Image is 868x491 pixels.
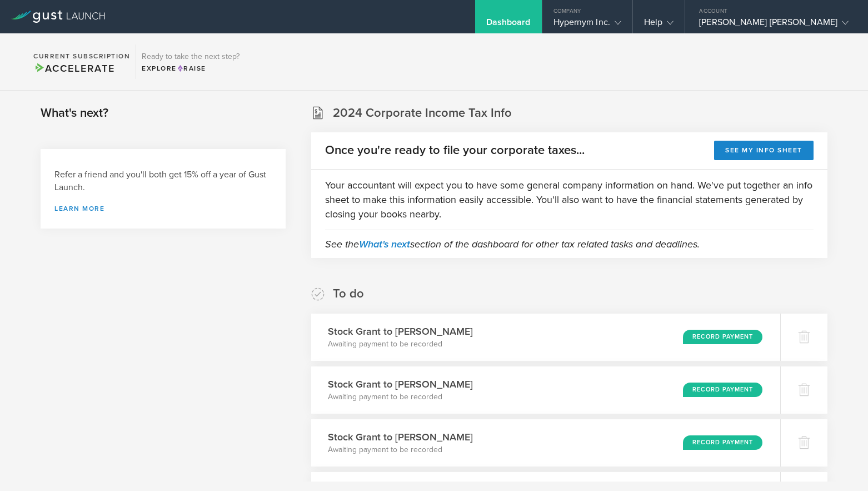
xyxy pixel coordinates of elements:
a: What's next [359,238,410,250]
div: Dashboard [486,17,531,33]
div: Record Payment [683,330,762,344]
div: Hypernym Inc. [553,17,621,33]
p: Awaiting payment to be recorded [328,444,473,455]
p: Awaiting payment to be recorded [328,339,473,350]
span: Accelerate [33,62,114,75]
a: Learn more [54,205,272,212]
div: Record Payment [683,435,762,450]
div: Stock Grant to [PERSON_NAME]Awaiting payment to be recordedRecord Payment [311,366,780,414]
div: Help [644,17,674,33]
h2: Current Subscription [33,53,130,59]
p: Your accountant will expect you to have some general company information on hand. We've put toget... [325,178,814,221]
button: See my info sheet [714,141,814,160]
h3: Ready to take the next step? [142,53,240,61]
em: See the section of the dashboard for other tax related tasks and deadlines. [325,238,700,250]
h3: Stock Grant to [PERSON_NAME] [328,430,473,444]
div: Stock Grant to [PERSON_NAME]Awaiting payment to be recordedRecord Payment [311,314,780,361]
div: [PERSON_NAME] [PERSON_NAME] [699,17,849,33]
h3: Stock Grant to [PERSON_NAME] [328,377,473,391]
div: Ready to take the next step?ExploreRaise [136,44,245,79]
span: Raise [177,65,206,72]
div: Record Payment [683,383,762,397]
div: Explore [142,63,240,73]
div: Stock Grant to [PERSON_NAME]Awaiting payment to be recordedRecord Payment [311,419,780,467]
h2: Once you're ready to file your corporate taxes... [325,142,585,158]
h2: 2024 Corporate Income Tax Info [333,105,512,121]
h2: To do [333,286,364,302]
p: Awaiting payment to be recorded [328,391,473,403]
h3: Stock Grant to [PERSON_NAME] [328,324,473,339]
h2: What's next? [41,105,108,121]
h3: Refer a friend and you'll both get 15% off a year of Gust Launch. [54,168,272,194]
